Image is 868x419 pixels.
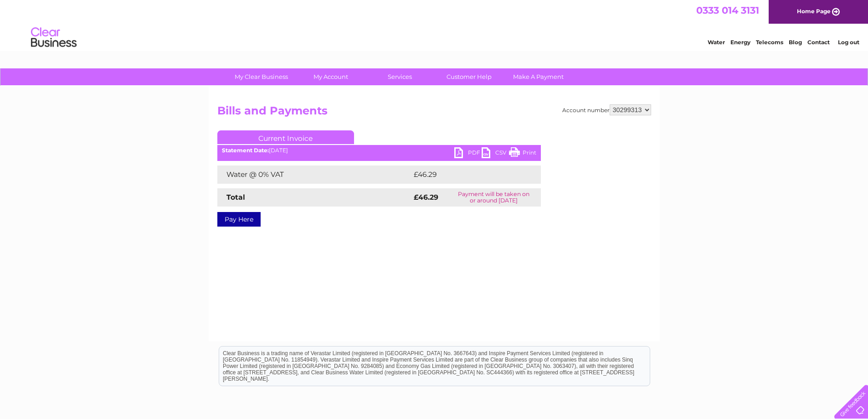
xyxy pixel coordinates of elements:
a: Energy [730,39,750,46]
strong: Total [226,193,245,202]
a: Print [509,147,536,160]
td: Water @ 0% VAT [217,166,411,184]
a: 0333 014 3131 [696,5,759,16]
a: Log out [838,39,859,46]
a: Make A Payment [501,68,576,85]
div: Clear Business is a trading name of Verastar Limited (registered in [GEOGRAPHIC_DATA] No. 3667643... [219,5,650,44]
div: Account number [562,104,651,115]
b: Statement Date: [222,147,269,154]
a: Telecoms [756,39,783,46]
h2: Bills and Payments [217,104,651,122]
td: Payment will be taken on or around [DATE] [447,188,540,207]
a: Customer Help [431,68,507,85]
a: CSV [482,147,509,160]
a: Blog [789,39,802,46]
div: [DATE] [217,147,541,154]
a: PDF [454,147,482,160]
a: Pay Here [217,212,261,227]
a: My Clear Business [224,68,299,85]
a: Contact [807,39,830,46]
a: My Account [293,68,368,85]
td: £46.29 [411,166,523,184]
a: Services [362,68,437,85]
img: logo.png [31,24,77,52]
strong: £46.29 [414,193,438,202]
a: Water [708,39,725,46]
a: Current Invoice [217,130,354,144]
